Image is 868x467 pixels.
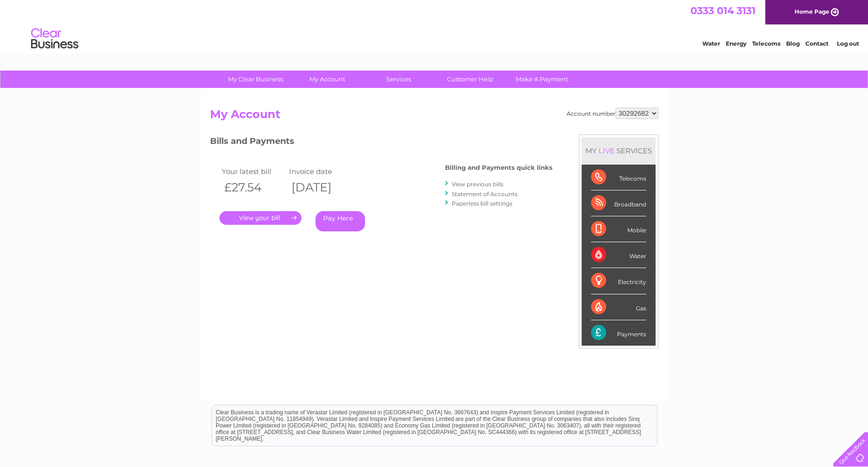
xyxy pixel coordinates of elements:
a: Make A Payment [503,71,581,88]
div: Broadband [591,190,646,216]
div: LIVE [597,146,617,155]
h2: My Account [210,108,658,126]
div: MY SERVICES [582,137,656,164]
th: [DATE] [287,178,355,197]
h4: Billing and Payments quick links [445,164,552,171]
a: Telecoms [752,40,780,47]
a: Energy [726,40,746,47]
a: Blog [786,40,800,47]
a: View previous bills [452,181,503,188]
a: . [219,211,301,225]
div: Payments [591,320,646,346]
a: Paperless bill settings [452,200,512,207]
td: Invoice date [287,165,355,178]
a: My Account [288,71,366,88]
a: Statement of Accounts [452,190,518,198]
a: My Clear Business [217,71,294,88]
div: Gas [591,294,646,320]
td: Your latest bill [219,165,287,178]
div: Clear Business is a trading name of Verastar Limited (registered in [GEOGRAPHIC_DATA] No. 3667643... [212,5,657,46]
a: Services [360,71,438,88]
th: £27.54 [219,178,287,197]
img: logo.png [31,24,79,53]
h3: Bills and Payments [210,135,552,151]
a: 0333 014 3131 [690,5,755,16]
div: Account number [567,108,658,119]
a: Log out [837,40,859,47]
div: Water [591,242,646,268]
a: Pay Here [316,211,365,231]
a: Contact [805,40,828,47]
div: Telecoms [591,165,646,190]
a: Customer Help [431,71,509,88]
div: Mobile [591,216,646,242]
a: Water [702,40,720,47]
div: Electricity [591,268,646,294]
